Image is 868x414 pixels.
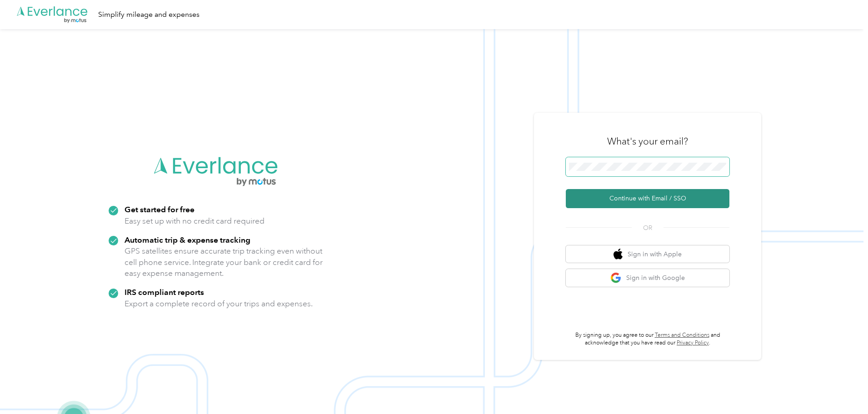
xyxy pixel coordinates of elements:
[566,245,729,263] button: apple logoSign in with Apple
[607,135,688,148] h3: What's your email?
[610,272,622,284] img: google logo
[125,245,323,279] p: GPS satellites ensure accurate trip tracking even without cell phone service. Integrate your bank...
[125,235,250,244] strong: Automatic trip & expense tracking
[125,215,264,227] p: Easy set up with no credit card required
[614,249,623,260] img: apple logo
[566,331,729,347] p: By signing up, you agree to our and acknowledge that you have read our .
[125,298,313,309] p: Export a complete record of your trips and expenses.
[677,339,709,346] a: Privacy Policy
[98,9,200,20] div: Simplify mileage and expenses
[566,189,729,208] button: Continue with Email / SSO
[125,287,204,297] strong: IRS compliant reports
[566,269,729,287] button: google logoSign in with Google
[125,205,195,214] strong: Get started for free
[655,332,709,339] a: Terms and Conditions
[632,223,663,233] span: OR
